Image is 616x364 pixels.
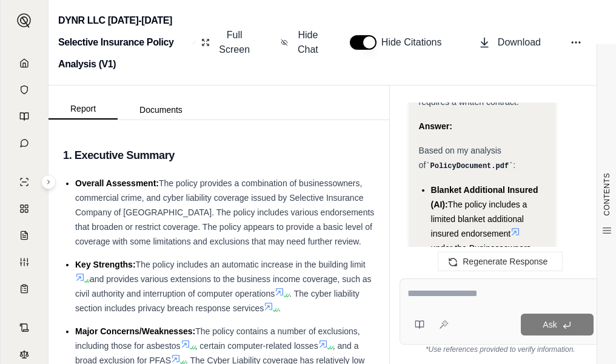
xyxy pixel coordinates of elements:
[17,13,32,28] img: Expand sidebar
[136,260,366,269] span: The policy includes an automatic increase in the building limit
[498,35,541,50] span: Download
[8,51,41,75] a: Home
[8,170,41,194] a: Single Policy
[278,303,281,313] span: .
[295,28,321,57] span: Hide Chat
[431,243,531,268] span: under the Businessowners Liability Enhancement
[75,326,195,336] span: Major Concerns/Weaknesses:
[75,178,374,246] span: The policy provides a combination of businessowners, commercial crime, and cyber liability covera...
[8,131,41,155] a: Chat
[426,162,513,170] code: PolicyDocument.pdf
[8,223,41,248] a: Claim Coverage
[12,8,36,33] button: Expand sidebar
[75,260,136,269] span: Key Strengths:
[217,28,252,57] span: Full Screen
[543,320,557,329] span: Ask
[8,78,41,102] a: Documents Vault
[602,173,612,216] span: CONTENTS
[75,326,360,351] span: The policy contains a number of exclusions, including those for asbestos
[75,274,372,298] span: and provides various extensions to the business income coverage, such as civil authority and inte...
[381,35,449,50] span: Hide Citations
[400,345,601,354] div: *Use references provided to verify information.
[463,257,547,266] span: Regenerate Response
[276,23,326,62] button: Hide Chat
[474,30,546,55] button: Download
[196,23,256,62] button: Full Screen
[431,200,527,238] span: The policy includes a limited blanket additional insured endorsement
[8,277,41,301] a: Coverage Table
[513,160,515,170] span: :
[63,144,375,166] h3: 1. Executive Summary
[438,252,563,271] button: Regenerate Response
[8,315,41,340] a: Contract Analysis
[8,104,41,129] a: Prompt Library
[521,314,594,335] button: Ask
[75,178,159,188] span: Overall Assessment:
[118,100,204,120] button: Documents
[58,10,187,75] h2: DYNR LLC [DATE]-[DATE] Selective Insurance Policy Analysis (V1)
[8,250,41,274] a: Custom Report
[195,341,318,351] span: , certain computer-related losses
[8,197,41,221] a: Policy Comparisons
[431,185,538,209] span: Blanket Additional Insured (AI):
[419,121,452,131] strong: Answer:
[41,175,56,189] button: Expand sidebar
[419,146,501,170] span: Based on my analysis of
[49,99,118,120] button: Report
